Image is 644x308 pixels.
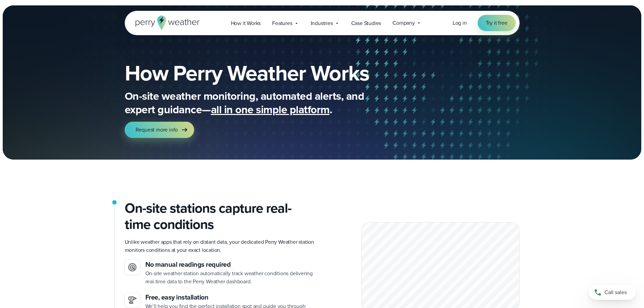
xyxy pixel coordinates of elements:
[125,200,317,233] h2: On-site stations capture real-time conditions
[345,16,387,30] a: Case Studies
[272,19,292,27] span: Features
[453,19,467,27] a: Log in
[145,260,317,269] h3: No manual readings required
[225,16,267,30] a: How it Works
[478,15,516,31] a: Try it free
[486,19,507,27] span: Try it free
[311,19,333,27] span: Industries
[351,19,381,27] span: Case Studies
[125,122,194,138] a: Request more info
[125,89,395,116] p: On-site weather monitoring, automated alerts, and expert guidance— .
[125,62,418,84] h1: How Perry Weather Works
[136,126,178,134] span: Request more info
[392,19,415,27] span: Company
[604,288,627,297] span: Call sales
[231,19,261,27] span: How it Works
[145,269,317,286] p: On-site weather station automatically track weather conditions delivering real-time data to the P...
[589,285,636,300] a: Call sales
[211,101,330,118] span: all in one simple platform
[145,292,317,302] h3: Free, easy installation
[125,238,317,254] p: Unlike weather apps that rely on distant data, your dedicated Perry Weather station monitors cond...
